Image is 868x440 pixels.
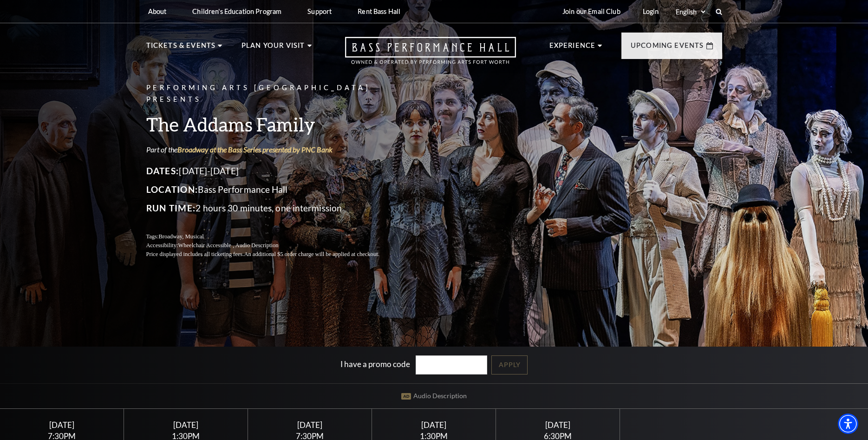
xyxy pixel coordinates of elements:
[507,432,609,440] div: 6:30PM
[146,241,402,250] p: Accessibility:
[259,432,361,440] div: 7:30PM
[146,165,179,176] span: Dates:
[146,201,402,216] p: 2 hours 30 minutes, one intermission
[11,432,113,440] div: 7:30PM
[146,250,402,259] p: Price displayed includes all ticketing fees.
[11,420,113,430] div: [DATE]
[148,7,167,15] p: About
[259,420,361,430] div: [DATE]
[146,82,402,105] p: Performing Arts [GEOGRAPHIC_DATA] Presents
[307,7,332,15] p: Support
[383,420,485,430] div: [DATE]
[146,144,402,155] p: Part of the
[178,242,278,249] span: Wheelchair Accessible , Audio Description
[192,7,281,15] p: Children's Education Program
[135,420,237,430] div: [DATE]
[244,251,379,257] span: An additional $5 order charge will be applied at checkout.
[241,40,305,57] p: Plan Your Visit
[838,414,858,434] div: Accessibility Menu
[135,432,237,440] div: 1:30PM
[146,40,216,57] p: Tickets & Events
[146,232,402,241] p: Tags:
[146,164,402,178] p: [DATE]-[DATE]
[383,432,485,440] div: 1:30PM
[631,40,704,57] p: Upcoming Events
[358,7,400,15] p: Rent Bass Hall
[146,182,402,197] p: Bass Performance Hall
[158,233,203,240] span: Broadway, Musical
[549,40,596,57] p: Experience
[674,7,707,16] select: Select:
[146,112,402,136] h3: The Addams Family
[177,145,333,154] a: Broadway at the Bass Series presented by PNC Bank
[146,184,198,195] span: Location:
[146,203,196,213] span: Run Time:
[507,420,609,430] div: [DATE]
[340,359,410,369] label: I have a promo code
